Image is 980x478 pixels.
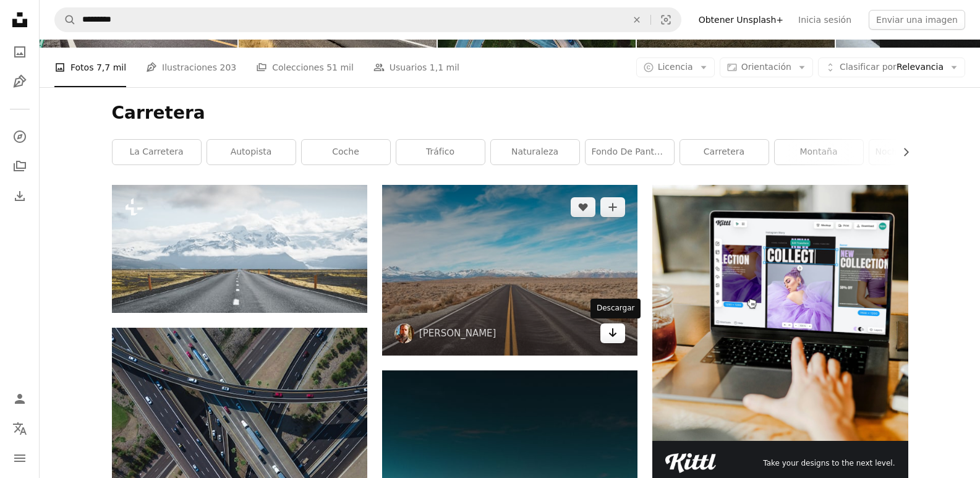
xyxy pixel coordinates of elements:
a: Inicia sesión [791,10,859,30]
a: Colecciones 51 mil [256,48,354,87]
a: Descargar [600,323,625,343]
span: Licencia [658,62,693,72]
a: [PERSON_NAME] [419,327,496,339]
button: Me gusta [571,197,595,217]
span: 1,1 mil [430,61,459,74]
a: Inicio — Unsplash [7,7,32,35]
h1: Carretera [112,102,908,124]
a: Un camino con montañas cubiertas de nieve [112,243,367,254]
a: Historial de descargas [7,184,32,208]
a: naturaleza [491,140,579,164]
a: Ilustraciones [7,69,32,94]
a: la carretera [113,140,201,164]
span: 203 [219,61,236,74]
button: Clasificar porRelevancia [818,58,965,77]
img: Un camino con montañas cubiertas de nieve [112,185,367,313]
a: Usuarios 1,1 mil [373,48,459,87]
img: Ve al perfil de Bruno Bergher [394,323,414,343]
a: Obtener Unsplash+ [691,10,791,30]
a: coche [302,140,390,164]
a: montaña [775,140,863,164]
button: Buscar en Unsplash [55,8,76,32]
img: file-1719664959749-d56c4ff96871image [652,185,908,440]
a: Explorar [7,124,32,149]
img: Carretera de hormigón gris bajo el cielo azul durante el día [382,185,637,355]
form: Encuentra imágenes en todo el sitio [54,7,681,32]
button: Búsqueda visual [651,8,681,32]
button: Borrar [623,8,650,32]
a: Colecciones [7,154,32,179]
button: Licencia [636,58,715,77]
a: Ilustraciones 203 [146,48,236,87]
span: 51 mil [326,61,354,74]
button: Enviar una imagen [869,10,965,30]
div: Descargar [590,299,641,318]
span: Take your designs to the next level. [763,458,895,469]
a: tráfico [396,140,485,164]
a: Carretera de hormigón gris bajo el cielo azul durante el día [382,264,637,275]
a: autopista [207,140,296,164]
button: Idioma [7,416,32,441]
button: desplazar lista a la derecha [895,140,908,164]
a: Fotos [7,40,32,64]
a: fondo de pantalla [586,140,674,164]
button: Añade a la colección [600,197,625,217]
a: Carretera [680,140,769,164]
a: Noche de carretera [869,140,958,164]
span: Relevancia [840,61,944,74]
img: file-1711049718225-ad48364186d3image [665,453,716,473]
a: Iniciar sesión / Registrarse [7,386,32,411]
button: Orientación [720,58,813,77]
span: Clasificar por [840,62,897,72]
span: Orientación [741,62,791,72]
button: Menú [7,446,32,471]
